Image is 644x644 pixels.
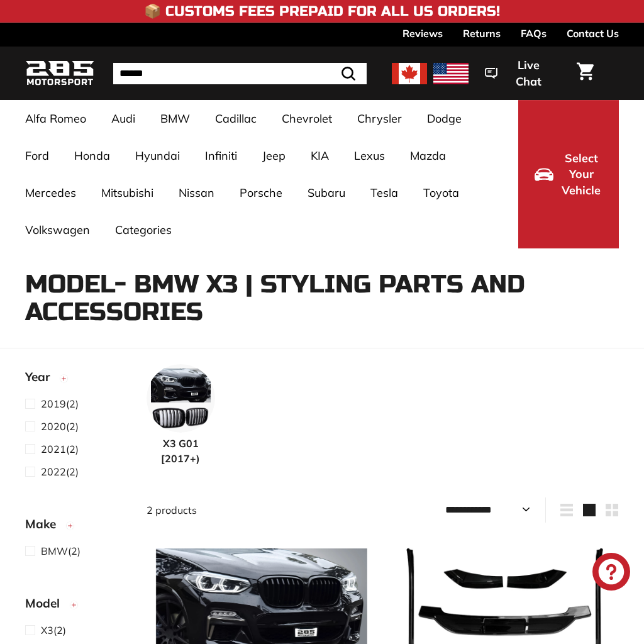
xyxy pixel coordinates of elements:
[521,23,547,44] a: FAQs
[192,137,250,174] a: Infiniti
[148,100,203,137] a: BMW
[41,623,66,638] span: (2)
[62,137,123,174] a: Honda
[358,174,411,211] a: Tesla
[469,50,569,97] button: Live Chat
[25,515,65,533] span: Make
[25,594,69,613] span: Model
[144,4,500,19] h4: 📦 Customs Fees Prepaid for All US Orders!
[41,420,66,433] span: 2020
[203,100,269,137] a: Cadillac
[250,137,298,174] a: Jeep
[41,419,79,434] span: (2)
[345,100,414,137] a: Chrysler
[295,174,358,211] a: Subaru
[397,137,458,174] a: Mazda
[147,364,214,465] a: X3 G01 [2017+)
[414,100,474,137] a: Dodge
[166,174,227,211] a: Nissan
[41,545,68,557] span: BMW
[41,543,80,558] span: (2)
[13,100,99,137] a: Alfa Romeo
[25,270,619,326] h1: Model- BMW X3 | Styling Parts and Accessories
[147,436,214,466] span: X3 G01 [2017+)
[518,100,619,248] button: Select Your Vehicle
[41,441,79,457] span: (2)
[13,211,103,248] a: Volkswagen
[411,174,472,211] a: Toyota
[227,174,295,211] a: Porsche
[41,465,66,478] span: 2022
[504,57,553,89] span: Live Chat
[25,364,126,396] button: Year
[123,137,192,174] a: Hyundai
[41,396,79,411] span: (2)
[569,52,601,95] a: Cart
[41,397,66,410] span: 2019
[103,211,184,248] a: Categories
[269,100,345,137] a: Chevrolet
[341,137,397,174] a: Lexus
[589,553,634,594] inbox-online-store-chat: Shopify online store chat
[25,511,126,543] button: Make
[99,100,148,137] a: Audi
[13,137,62,174] a: Ford
[25,58,94,88] img: Logo_285_Motorsport_areodynamics_components
[560,150,602,199] span: Select Your Vehicle
[41,443,66,455] span: 2021
[113,63,367,84] input: Search
[13,174,89,211] a: Mercedes
[41,624,53,636] span: X3
[25,591,126,622] button: Model
[147,502,382,518] div: 2 products
[298,137,341,174] a: KIA
[463,23,501,44] a: Returns
[402,23,443,44] a: Reviews
[41,464,79,479] span: (2)
[25,368,59,386] span: Year
[89,174,166,211] a: Mitsubishi
[567,23,619,44] a: Contact Us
